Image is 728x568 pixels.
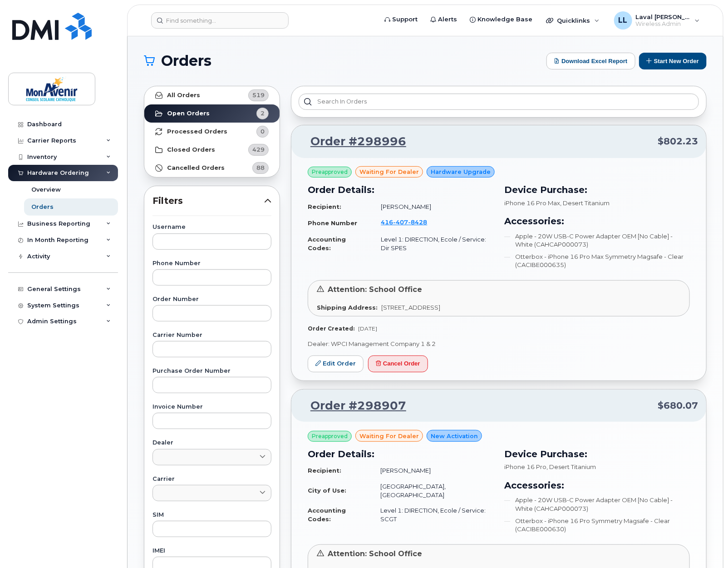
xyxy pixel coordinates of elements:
span: [DATE] [358,325,377,332]
span: 88 [256,163,265,172]
strong: Cancelled Orders [167,164,225,172]
span: 0 [261,127,265,136]
h3: Accessories: [504,479,690,492]
span: 416 [381,218,427,226]
a: Cancelled Orders88 [144,159,280,177]
a: 4164078428 [381,218,438,226]
li: Apple - 20W USB-C Power Adapter OEM [No Cable] - White (CAHCAP000073) [504,232,690,249]
a: Order #298996 [300,133,406,150]
label: Phone Number [152,261,271,267]
span: 8428 [408,218,427,226]
span: 519 [252,91,265,99]
strong: Recipient: [308,467,341,474]
strong: Accounting Codes: [308,236,346,252]
label: Order Number [152,296,271,302]
li: Otterbox - iPhone 16 Pro Symmetry Magsafe - Clear (CACIBE000630) [504,517,690,533]
label: Invoice Number [152,404,271,410]
strong: Processed Orders [167,128,227,135]
a: Edit Order [308,356,364,372]
td: Level 1: DIRECTION, Ecole / Service: Dir SPES [373,232,493,256]
h3: Device Purchase: [504,447,690,461]
span: Filters [152,194,264,207]
h3: Order Details: [308,183,493,197]
span: $680.07 [658,399,698,412]
td: [GEOGRAPHIC_DATA], [GEOGRAPHIC_DATA] [372,479,493,503]
strong: Accounting Codes: [308,507,346,523]
span: waiting for dealer [359,432,419,440]
span: Attention: School Office [328,549,422,558]
span: Hardware Upgrade [431,168,491,176]
a: All Orders519 [144,86,280,104]
li: Apple - 20W USB-C Power Adapter OEM [No Cable] - White (CAHCAP000073) [504,496,690,513]
button: Start New Order [639,53,707,69]
span: 429 [252,145,265,154]
strong: Order Created: [308,325,354,332]
span: Attention: School Office [328,285,422,294]
h3: Order Details: [308,447,493,461]
label: Purchase Order Number [152,368,271,374]
span: Orders [161,54,212,68]
h3: Device Purchase: [504,183,690,197]
label: Username [152,224,271,230]
a: Closed Orders429 [144,141,280,159]
span: [STREET_ADDRESS] [381,304,440,311]
span: Preapproved [312,432,348,440]
span: waiting for dealer [359,168,419,176]
label: Carrier [152,476,271,482]
strong: Closed Orders [167,146,215,153]
label: Dealer [152,440,271,446]
strong: City of Use: [308,487,346,494]
span: iPhone 16 Pro [504,463,546,470]
span: New Activation [431,432,478,440]
a: Processed Orders0 [144,123,280,141]
span: 2 [261,109,265,118]
label: IMEI [152,548,271,554]
strong: Recipient: [308,203,341,210]
input: Search in orders [299,94,699,110]
span: 407 [393,218,408,226]
span: Preapproved [312,168,348,176]
strong: Open Orders [167,110,210,117]
span: , Desert Titanium [546,463,596,470]
a: Open Orders2 [144,104,280,123]
label: Carrier Number [152,332,271,338]
strong: All Orders [167,92,200,99]
button: Cancel Order [368,356,428,372]
h3: Accessories: [504,214,690,228]
li: Otterbox - iPhone 16 Pro Max Symmetry Magsafe - Clear (CACIBE000635) [504,252,690,269]
strong: Shipping Address: [317,304,378,311]
span: iPhone 16 Pro Max [504,199,560,207]
a: Order #298907 [300,398,406,414]
td: [PERSON_NAME] [372,463,493,479]
strong: Phone Number [308,219,357,227]
td: Level 1: DIRECTION, Ecole / Service: SCGT [372,503,493,527]
p: Dealer: WPCI Management Company 1 & 2 [308,340,690,348]
button: Download Excel Report [546,53,635,69]
span: $802.23 [658,135,698,148]
label: SIM [152,512,271,518]
span: , Desert Titanium [560,199,610,207]
td: [PERSON_NAME] [373,199,493,215]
